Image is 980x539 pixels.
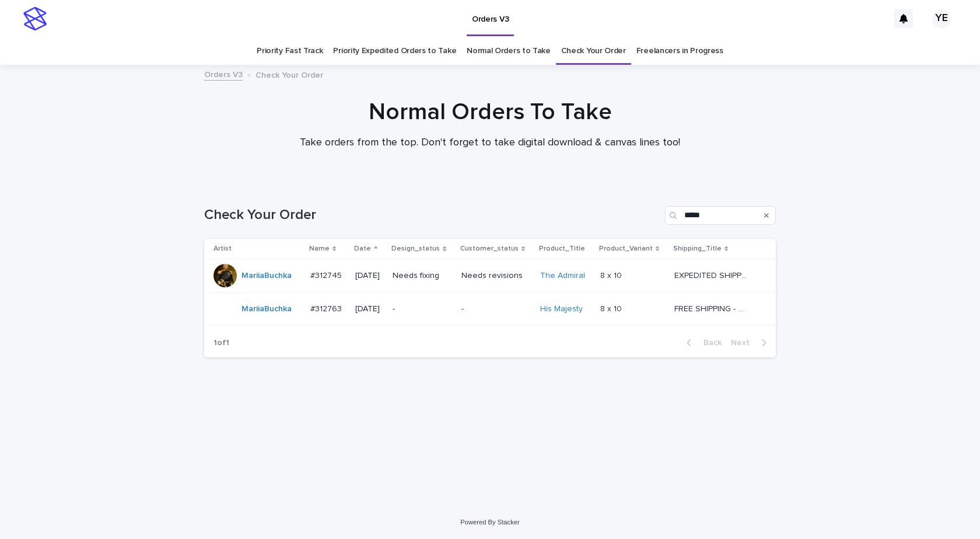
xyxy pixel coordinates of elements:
[600,302,624,314] p: 8 x 10
[636,37,723,65] a: Freelancers in Progress
[696,339,722,347] span: Back
[665,206,776,225] input: Search
[461,271,531,281] p: Needs revisions
[204,329,239,357] p: 1 of 1
[242,271,292,281] a: MariiaBuchka
[309,242,330,255] p: Name
[204,67,243,81] a: Orders V3
[731,339,757,347] span: Next
[932,9,951,28] div: YE
[540,304,583,314] a: His Majesty
[539,242,585,255] p: Product_Title
[310,302,344,314] p: #312763
[461,304,531,314] p: -
[391,242,440,255] p: Design_status
[674,302,750,314] p: FREE SHIPPING - preview in 1-2 business days, after your approval delivery will take 5-10 b.d.
[257,37,323,65] a: Priority Fast Track
[333,37,456,65] a: Priority Expedited Orders to Take
[204,259,776,293] tr: MariiaBuchka #312745#312745 [DATE]Needs fixingNeeds revisionsThe Admiral 8 x 108 x 10 EXPEDITED S...
[355,271,383,281] p: [DATE]
[393,304,452,314] p: -
[677,338,726,348] button: Back
[600,269,624,281] p: 8 x 10
[726,338,776,348] button: Next
[23,7,47,30] img: stacker-logo-s-only.png
[310,269,344,281] p: #312745
[460,242,519,255] p: Customer_status
[393,271,452,281] p: Needs fixing
[540,271,585,281] a: The Admiral
[204,207,660,224] h1: Check Your Order
[242,304,292,314] a: MariiaBuchka
[204,98,776,126] h1: Normal Orders To Take
[460,519,519,526] a: Powered By Stacker
[561,37,626,65] a: Check Your Order
[355,304,383,314] p: [DATE]
[354,242,371,255] p: Date
[674,269,750,281] p: EXPEDITED SHIPPING - preview in 1 business day; delivery up to 5 business days after your approval.
[467,37,551,65] a: Normal Orders to Take
[673,242,722,255] p: Shipping_Title
[257,137,723,149] p: Take orders from the top. Don't forget to take digital download & canvas lines too!
[204,293,776,326] tr: MariiaBuchka #312763#312763 [DATE]--His Majesty 8 x 108 x 10 FREE SHIPPING - preview in 1-2 busin...
[599,242,653,255] p: Product_Variant
[256,68,323,81] p: Check Your Order
[213,242,232,255] p: Artist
